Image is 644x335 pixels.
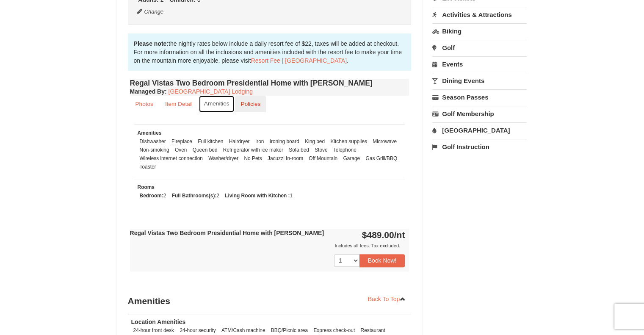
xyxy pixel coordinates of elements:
strong: Regal Vistas Two Bedroom Presidential Home with [PERSON_NAME] [130,230,324,236]
li: Express check-out [311,326,357,335]
li: Garage [341,154,362,163]
li: Restaurant [358,326,387,335]
a: Back To Top [362,293,412,305]
a: Events [432,56,527,72]
strong: $489.00 [362,230,405,240]
small: Rooms [138,184,155,190]
li: Toaster [138,163,158,171]
li: 2 [170,191,221,200]
li: Sofa bed [287,146,311,154]
li: Fireplace [169,137,194,146]
strong: Living Room with Kitchen : [225,193,290,199]
a: Dining Events [432,73,527,89]
li: Hairdryer [227,137,252,146]
small: Item Detail [165,101,193,107]
strong: Please note: [134,40,169,47]
a: Season Passes [432,89,527,105]
li: Washer/dryer [206,154,240,163]
strong: Bedroom: [140,193,163,199]
li: ATM/Cash machine [219,326,268,335]
li: Dishwasher [138,137,168,146]
li: Wireless internet connection [138,154,205,163]
li: Jacuzzi In-room [265,154,305,163]
button: Change [136,7,164,17]
li: BBQ/Picnic area [269,326,310,335]
small: Amenities [138,130,162,136]
small: Photos [135,101,153,107]
li: 1 [223,191,295,200]
h3: Amenities [128,293,412,310]
li: 24-hour security [177,326,218,335]
a: [GEOGRAPHIC_DATA] [432,122,527,138]
li: Kitchen supplies [328,137,369,146]
a: Golf [432,40,527,55]
li: Queen bed [191,146,220,154]
a: Item Detail [160,96,198,112]
li: Refrigerator with ice maker [221,146,285,154]
li: Gas Grill/BBQ [363,154,399,163]
div: Includes all fees. Tax excluded. [130,241,405,250]
small: Amenities [204,100,229,107]
a: Photos [130,96,159,112]
strong: : [130,88,167,95]
div: the nightly rates below include a daily resort fee of $22, taxes will be added at checkout. For m... [128,33,412,71]
a: Golf Membership [432,106,527,122]
li: 2 [138,191,169,200]
span: Managed By [130,88,165,95]
li: Oven [173,146,189,154]
li: Off Mountain [307,154,340,163]
li: Telephone [331,146,359,154]
li: Stove [312,146,329,154]
button: Book Now! [359,254,405,267]
li: No Pets [242,154,264,163]
li: Iron [253,137,266,146]
a: Policies [235,96,266,112]
a: Amenities [199,96,235,112]
a: Resort Fee | [GEOGRAPHIC_DATA] [251,57,347,64]
small: Policies [240,101,260,107]
a: Biking [432,23,527,39]
span: /nt [394,230,405,240]
a: Golf Instruction [432,139,527,155]
li: King bed [303,137,327,146]
strong: Full Bathrooms(s): [172,193,217,199]
h4: Regal Vistas Two Bedroom Presidential Home with [PERSON_NAME] [130,79,409,87]
li: Microwave [370,137,399,146]
li: Non-smoking [138,146,171,154]
li: 24-hour front desk [131,326,177,335]
strong: Location Amenities [131,318,186,325]
a: [GEOGRAPHIC_DATA] Lodging [169,88,253,95]
li: Ironing board [268,137,301,146]
li: Full kitchen [196,137,225,146]
a: Activities & Attractions [432,7,527,22]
